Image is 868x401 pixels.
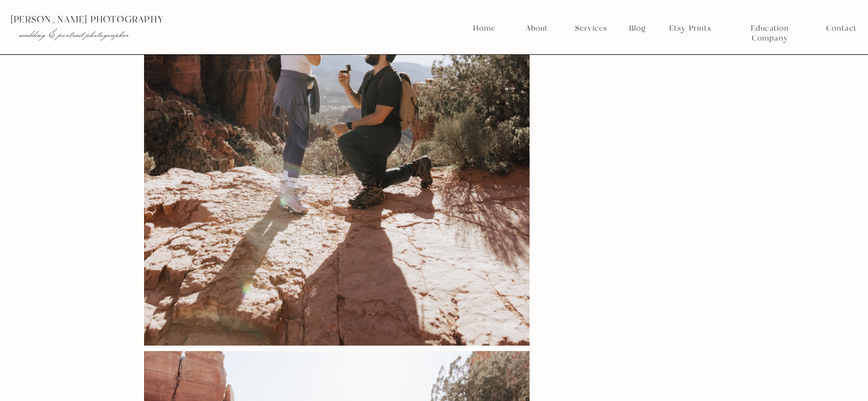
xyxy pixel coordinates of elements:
[732,24,808,33] a: Education Company
[522,24,550,33] a: About
[473,24,496,33] a: Home
[10,15,263,25] p: [PERSON_NAME] photography
[826,24,856,33] a: Contact
[665,24,715,33] a: Etsy Prints
[625,24,649,33] a: Blog
[571,24,611,33] a: Services
[19,29,240,40] p: wedding & portrait photographer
